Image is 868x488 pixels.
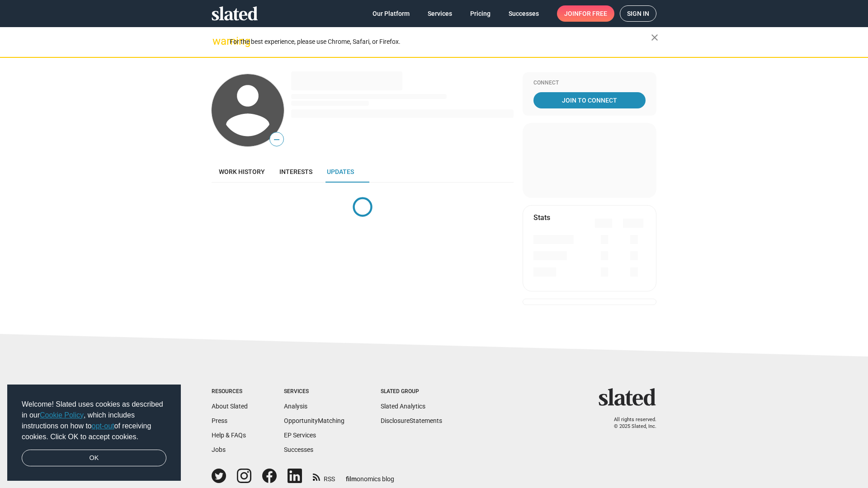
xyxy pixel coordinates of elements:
span: Join To Connect [535,92,644,108]
span: Services [428,5,452,22]
a: Our Platform [365,5,417,22]
span: Our Platform [373,5,410,22]
a: Sign in [620,5,656,22]
span: Welcome! Slated uses cookies as described in our , which includes instructions on how to of recei... [22,399,166,442]
div: Connect [533,80,646,87]
span: for free [579,5,607,22]
a: RSS [313,469,335,483]
div: cookieconsent [7,385,181,481]
a: Successes [501,5,546,22]
div: Slated Group [381,388,442,395]
span: Updates [327,168,354,175]
a: Jobs [212,446,226,453]
mat-icon: close [649,32,660,43]
a: Work history [212,161,272,183]
a: opt-out [92,422,114,430]
span: Join [564,5,607,22]
mat-icon: warning [212,36,223,47]
a: Help & FAQs [212,432,246,439]
span: Sign in [627,6,649,21]
a: OpportunityMatching [284,417,344,424]
a: Analysis [284,403,307,410]
span: Interests [279,168,312,175]
a: filmonomics blog [346,468,394,483]
mat-card-title: Stats [533,213,550,222]
a: Successes [284,446,313,453]
a: Press [212,417,227,424]
a: Updates [320,161,361,183]
a: dismiss cookie message [22,450,166,467]
div: Resources [212,388,248,395]
a: Joinfor free [557,5,614,22]
a: Slated Analytics [381,403,425,410]
a: Cookie Policy [40,411,84,419]
div: For the best experience, please use Chrome, Safari, or Firefox. [230,36,651,48]
a: Pricing [463,5,498,22]
a: About Slated [212,403,248,410]
a: Services [420,5,459,22]
div: Services [284,388,344,395]
a: Join To Connect [533,92,646,108]
p: All rights reserved. © 2025 Slated, Inc. [604,417,656,430]
a: EP Services [284,432,316,439]
a: DisclosureStatements [381,417,442,424]
span: film [346,475,357,483]
span: Pricing [470,5,491,22]
span: — [270,134,283,145]
span: Work history [219,168,265,175]
a: Interests [272,161,320,183]
span: Successes [509,5,539,22]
